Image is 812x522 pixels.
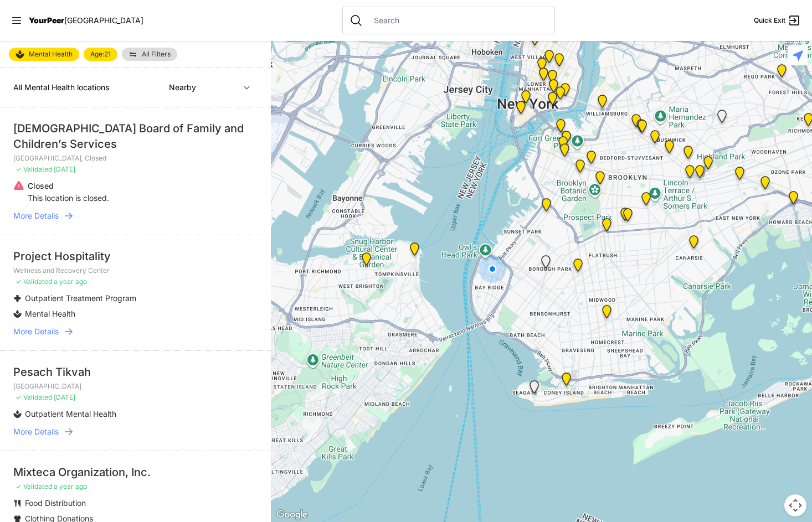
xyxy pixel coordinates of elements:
p: Wellness and Recovery Center [13,266,258,275]
span: YourPeer [29,15,64,25]
div: Coney Island Counseling Center, Closed [527,380,541,398]
div: Lower East Side Youth Opportunity Hub at Education Services Building [558,83,572,101]
div: East New York Child and Family Mental Health Center [758,176,772,194]
div: Williamsburg [595,95,609,112]
div: The Gathering Place Drop-in Center [683,165,697,183]
div: Pesach Tikvah [13,364,258,380]
span: Outpatient Treatment Program [25,293,136,303]
div: Brooklyn [554,119,568,137]
a: Mental Health [9,48,79,61]
div: [DEMOGRAPHIC_DATA] Board of Family and Children’s Services [13,121,258,152]
div: Crown Heights [593,171,607,189]
div: SUNY Downstate Medical Center [621,208,635,226]
div: Center Youth [528,32,542,50]
div: West Brighton Clinic [359,252,373,270]
div: Mixteca Organization, Inc. [13,464,258,480]
div: Judson [537,68,551,85]
span: ✓ Validated [16,165,52,173]
span: More Details [13,426,59,437]
div: East New York Hub - Highland Park Center [693,165,707,183]
div: Behavioral Health Services, Administrative Office [546,92,559,110]
p: This location is closed. [28,193,109,204]
input: Search [367,15,548,26]
div: East New York [701,156,715,174]
div: Wellness Center [662,140,676,158]
div: Community Consultation Center (CCC) [553,86,567,104]
div: Clinton Hill [584,151,598,168]
button: Map camera controls [784,494,806,516]
div: Wellness and Recovery Center [408,242,422,260]
span: All Mental Health locations [13,82,109,92]
a: More Details [13,210,258,221]
div: Consultation Center and Headquarters [546,70,559,87]
span: a year ago [54,482,87,490]
div: Center For Healing [535,58,549,75]
a: YourPeer[GEOGRAPHIC_DATA] [29,17,143,24]
a: Quick Exit [754,14,801,27]
div: Bushwick [635,120,649,137]
div: Flatbush Central Location [600,218,614,236]
span: All Filters [142,51,171,58]
p: [GEOGRAPHIC_DATA] [13,382,258,391]
div: Flatbush [600,305,614,323]
span: ✓ Validated [16,482,52,490]
p: Closed [28,180,109,192]
a: More Details [13,426,258,437]
div: Bushwick [681,146,695,163]
div: East New York Community Health Center [733,167,747,184]
span: Mental Health [25,309,75,318]
img: Google [274,508,310,522]
span: ✓ Validated [16,277,52,286]
div: Project Hospitality [13,249,258,264]
a: More Details [13,326,258,337]
a: All Filters [122,48,177,61]
span: Food Distribution [25,498,86,508]
div: Headquarters [648,130,662,148]
div: Harvey Milk High School [542,50,556,68]
div: Crown Heights [639,192,653,210]
span: Mental Health [29,50,73,59]
div: SUNY Downstate Medical Center [618,208,632,225]
div: Howard Beach [787,191,800,209]
div: Brooklyn Center for Psychotherapy & New Directions [573,159,587,177]
span: Age: 21 [90,51,111,58]
div: Coney Island [559,373,573,390]
div: Lower East Side Youth Drop-in Center. Yellow doors with grey buzzer on the right [547,79,561,97]
div: Boro Park Counseling Center, Closed [539,255,553,273]
span: Outpatient Mental Health [25,409,116,418]
span: [DATE] [54,393,75,401]
p: [GEOGRAPHIC_DATA], Closed [13,154,258,163]
a: Open this area in Google Maps (opens a new window) [274,508,310,522]
span: More Details [13,210,59,221]
span: ✓ Validated [16,393,52,401]
div: Glendale Mental Health Clinic [715,110,729,127]
span: a year ago [54,277,87,286]
span: More Details [13,326,59,337]
div: Canarsie [687,235,701,253]
div: St. Marks Institute for Mental Health [552,53,566,71]
div: New Location [556,136,570,154]
a: Age:21 [84,48,117,61]
div: Fort Greene [559,131,573,148]
div: Times Plaza Neighborhood Senior Center [558,143,572,161]
div: Forest Hills [775,64,789,82]
span: Quick Exit [754,16,785,25]
span: [DATE] [54,165,75,173]
div: Manhattan/Headquarters [514,101,528,118]
div: 4111 Family Center [571,259,585,276]
span: [GEOGRAPHIC_DATA] [64,15,143,25]
div: You are here! [479,255,506,283]
div: Wellness Center [634,119,648,137]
